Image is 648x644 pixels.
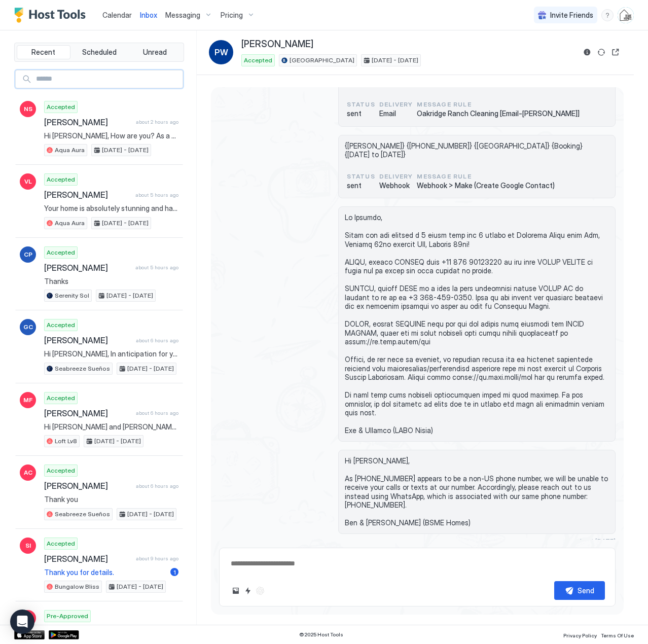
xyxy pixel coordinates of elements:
a: Privacy Policy [563,629,597,640]
span: [PERSON_NAME] [241,39,313,50]
span: Accepted [47,393,75,403]
span: {[PERSON_NAME]} {[PHONE_NUMBER]} {[GEOGRAPHIC_DATA]} {Booking} {[DATE] to [DATE]} [345,141,609,159]
span: status [347,172,375,181]
span: Aqua Aura [55,146,85,155]
span: Thanks [44,277,178,286]
span: Invite Friends [550,11,593,20]
span: Lo Ipsumdo, Sitam con adi elitsed d 5 eiusm temp inc 6 utlabo et Dolorema Aliqu enim Adm, Veniamq... [345,213,609,435]
a: Calendar [102,10,132,20]
button: Sync reservation [595,46,607,58]
a: Terms Of Use [601,629,634,640]
span: sent [347,109,375,118]
span: CP [24,250,32,259]
span: Serenity Sol [55,291,89,300]
button: Quick reply [242,585,254,597]
span: about 6 hours ago [136,483,178,489]
span: about 6 hours ago [136,410,178,416]
span: about 5 hours ago [135,264,178,271]
span: Pre-Approved [47,612,88,621]
span: Bungalow Bliss [55,582,99,591]
span: 1 [173,568,176,576]
span: Accepted [244,56,272,65]
a: Host Tools Logo [14,8,90,23]
span: [DATE] - [DATE] [117,582,163,591]
span: VL [24,177,32,186]
span: AC [24,468,32,477]
span: NS [24,104,32,114]
span: Terms Of Use [601,632,634,638]
span: [DATE] - [DATE] [106,291,153,300]
span: Accepted [47,539,75,548]
span: GC [23,323,33,332]
span: Hi [PERSON_NAME], As [PHONE_NUMBER] appears to be a non-US phone number, we will be unable to rec... [345,456,609,527]
span: Recent [31,48,55,57]
a: Inbox [140,10,157,20]
span: Loft Lv8 [55,437,77,446]
span: [PERSON_NAME] [44,117,132,127]
span: Delivery [379,100,413,109]
span: Inbox [140,11,157,19]
span: about 9 hours ago [136,555,178,562]
div: Open Intercom Messenger [10,610,34,634]
span: Unread [143,48,167,57]
span: about 6 hours ago [136,337,178,344]
span: [DATE] - [DATE] [94,437,141,446]
span: Seabreeze Sueños [55,510,110,519]
span: Delivery [379,172,413,181]
span: SI [25,541,31,550]
span: [PERSON_NAME] [44,408,132,418]
span: Message Rule [417,172,555,181]
span: about [DATE] [577,537,616,545]
span: [DATE] - [DATE] [127,364,174,373]
span: [DATE] - [DATE] [102,146,149,155]
span: Hi [PERSON_NAME], In anticipation for your arrival at [GEOGRAPHIC_DATA] [DATE][DATE], there are s... [44,349,178,359]
span: Thank you [44,495,178,504]
a: App Store [14,630,45,639]
button: Reservation information [581,46,593,58]
span: [DATE] - [DATE] [102,219,149,228]
span: MF [23,396,32,405]
button: Scheduled [73,45,126,59]
button: Open reservation [609,46,622,58]
span: Privacy Policy [563,632,597,638]
span: Seabreeze Sueños [55,364,110,373]
span: Calendar [102,11,132,19]
span: Scheduled [82,48,117,57]
span: Webhook [379,181,413,190]
span: Messaging [165,11,200,20]
div: Send [578,585,594,596]
span: Email [379,109,413,118]
span: Webhook > Make (Create Google Contact) [417,181,555,190]
span: Accepted [47,175,75,184]
span: [DATE] - [DATE] [372,56,418,65]
span: Accepted [47,102,75,112]
span: [PERSON_NAME] [44,554,132,564]
span: status [347,100,375,109]
span: Accepted [47,248,75,257]
span: PW [214,46,228,58]
span: Aqua Aura [55,219,85,228]
span: [DATE] - [DATE] [127,510,174,519]
span: about 2 hours ago [136,119,178,125]
div: User profile [618,7,634,23]
a: Google Play Store [49,630,79,639]
span: Message Rule [417,100,580,109]
span: Thank you for details. [44,568,166,577]
span: Accepted [47,466,75,475]
button: Recent [17,45,70,59]
span: [GEOGRAPHIC_DATA] [290,56,354,65]
span: [PERSON_NAME] [44,335,132,345]
button: Upload image [230,585,242,597]
button: Unread [128,45,182,59]
span: Accepted [47,320,75,330]
span: [PERSON_NAME] [44,190,131,200]
span: [PERSON_NAME] [44,263,131,273]
span: Hi [PERSON_NAME], How are you? As a follow up, ahead of you arrival we wanted to let you know tha... [44,131,178,140]
span: Oakridge Ranch Cleaning [Email-[PERSON_NAME]] [417,109,580,118]
span: [PERSON_NAME] [44,481,132,491]
span: sent [347,181,375,190]
div: tab-group [14,43,184,62]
